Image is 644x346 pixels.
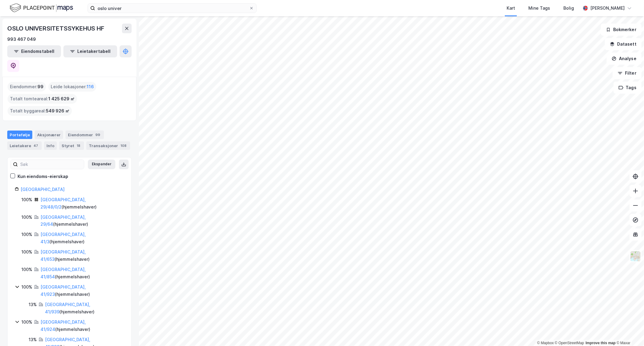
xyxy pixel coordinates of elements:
[607,53,642,65] button: Analyse
[40,249,86,262] a: [GEOGRAPHIC_DATA], 41/653
[32,143,39,149] div: 47
[21,196,32,203] div: 100%
[45,301,124,315] div: ( hjemmelshaver )
[40,231,124,245] div: ( hjemmelshaver )
[40,319,86,332] a: [GEOGRAPHIC_DATA], 41/924
[7,36,36,43] div: 993 467 049
[614,82,642,94] button: Tags
[75,143,82,149] div: 18
[528,5,550,12] div: Mine Tags
[37,83,43,90] span: 99
[7,131,32,139] div: Portefølje
[630,251,641,262] img: Z
[40,267,86,279] a: [GEOGRAPHIC_DATA], 41/854
[48,82,96,92] div: Leide lokasjoner :
[605,38,642,50] button: Datasett
[590,5,625,12] div: [PERSON_NAME]
[8,82,46,92] div: Eiendommer :
[7,45,61,57] button: Eiendomstabell
[8,94,77,104] div: Totalt tomteareal :
[40,196,124,211] div: ( hjemmelshaver )
[21,214,32,221] div: 100%
[21,231,32,238] div: 100%
[18,160,84,169] input: Søk
[537,341,554,345] a: Mapbox
[87,83,94,90] span: 116
[119,143,128,149] div: 108
[21,266,32,273] div: 100%
[40,319,124,333] div: ( hjemmelshaver )
[21,187,65,192] a: [GEOGRAPHIC_DATA]
[21,319,32,326] div: 100%
[563,5,574,12] div: Bolig
[40,266,124,280] div: ( hjemmelshaver )
[59,141,84,150] div: Styret
[63,45,117,57] button: Leietakertabell
[614,317,644,346] iframe: Chat Widget
[613,67,642,79] button: Filter
[45,302,90,314] a: [GEOGRAPHIC_DATA], 41/939
[18,173,68,180] div: Kun eiendoms-eierskap
[601,24,642,36] button: Bokmerker
[29,301,37,308] div: 13%
[88,160,115,169] button: Ekspander
[66,131,104,139] div: Eiendommer
[29,336,37,343] div: 13%
[44,141,57,150] div: Info
[40,215,86,227] a: [GEOGRAPHIC_DATA], 29/64
[21,283,32,291] div: 100%
[7,141,42,150] div: Leietakere
[507,5,515,12] div: Kart
[48,95,75,102] span: 1 425 629 ㎡
[94,132,101,138] div: 99
[40,232,86,244] a: [GEOGRAPHIC_DATA], 41/3
[10,3,73,13] img: logo.f888ab2527a4732fd821a326f86c7f29.svg
[21,248,32,256] div: 100%
[586,341,616,345] a: Improve this map
[40,214,124,228] div: ( hjemmelshaver )
[95,4,249,13] input: Søk på adresse, matrikkel, gårdeiere, leietakere eller personer
[8,106,72,116] div: Totalt byggareal :
[7,24,105,33] div: OSLO UNIVERSITETSSYKEHUS HF
[614,317,644,346] div: Kontrollprogram for chat
[35,131,63,139] div: Aksjonærer
[40,197,86,209] a: [GEOGRAPHIC_DATA], 29/48/0/2
[555,341,584,345] a: OpenStreetMap
[40,284,86,297] a: [GEOGRAPHIC_DATA], 41/923
[40,283,124,298] div: ( hjemmelshaver )
[46,107,69,115] span: 549 926 ㎡
[40,248,124,263] div: ( hjemmelshaver )
[86,141,130,150] div: Transaksjoner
